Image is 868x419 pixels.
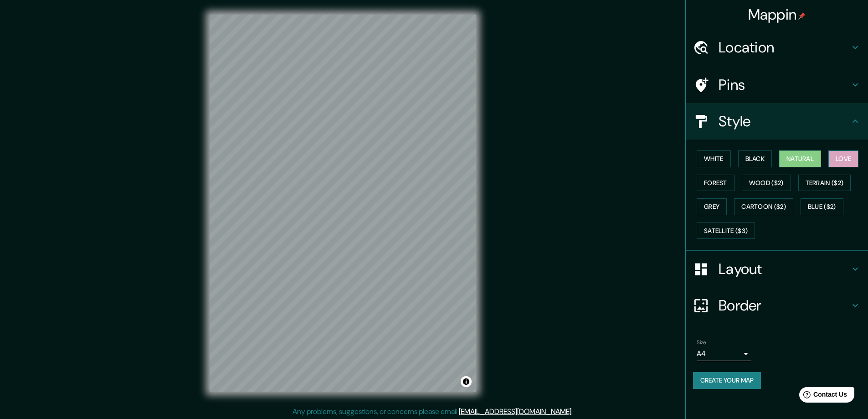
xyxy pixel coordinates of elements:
button: Cartoon ($2) [734,198,793,215]
button: Forest [697,175,734,191]
button: Create your map [693,372,761,389]
button: Natural [779,150,821,167]
div: . [573,406,574,417]
button: Love [828,150,858,167]
div: Style [686,103,868,140]
h4: Mappin [748,5,806,24]
button: Grey [697,198,727,215]
div: Border [686,287,868,324]
h4: Layout [719,260,850,278]
button: Satellite ($3) [697,222,755,239]
div: Pins [686,67,868,103]
button: Terrain ($2) [798,175,851,191]
img: pin-icon.png [798,12,806,20]
p: Any problems, suggestions, or concerns please email . [293,406,573,417]
h4: Style [719,112,850,130]
a: [EMAIL_ADDRESS][DOMAIN_NAME] [459,407,571,416]
div: . [574,406,576,417]
div: Location [686,29,868,66]
label: Size [697,339,706,347]
button: Blue ($2) [801,198,843,215]
div: Layout [686,251,868,287]
button: Toggle attribution [461,376,472,387]
h4: Border [719,296,850,315]
button: White [697,150,731,167]
canvas: Map [210,15,476,392]
div: A4 [697,347,751,361]
h4: Location [719,38,850,57]
iframe: Help widget launcher [787,383,858,409]
button: Wood ($2) [742,175,791,191]
h4: Pins [719,76,850,94]
button: Black [738,150,772,167]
